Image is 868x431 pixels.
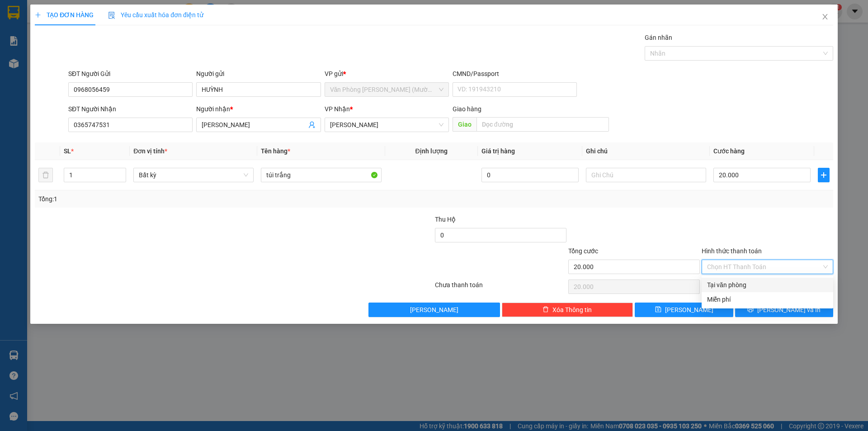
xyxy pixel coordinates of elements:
[261,168,381,182] input: VD: Bàn, Ghế
[502,303,633,317] button: deleteXóa Thông tin
[818,171,829,179] span: plus
[108,11,203,19] span: Yêu cầu xuất hóa đơn điện tử
[434,280,567,296] div: Chưa thanh toán
[635,303,733,317] button: save[PERSON_NAME]
[747,306,754,313] span: printer
[64,147,71,155] span: SL
[713,147,745,155] span: Cước hàng
[453,117,476,132] span: Giao
[552,305,592,315] span: Xóa Thông tin
[702,247,762,255] label: Hình thức thanh toán
[35,11,94,19] span: TẠO ĐƠN HÀNG
[11,58,51,101] b: [PERSON_NAME]
[821,13,829,20] span: close
[58,13,87,71] b: BIÊN NHẬN GỬI HÀNG
[11,11,57,57] img: logo.jpg
[707,294,828,304] div: Miễn phí
[330,118,443,132] span: Phạm Ngũ Lão
[139,168,248,182] span: Bất kỳ
[68,104,193,114] div: SĐT Người Nhận
[818,168,830,182] button: plus
[453,105,481,113] span: Giao hàng
[76,34,124,42] b: [DOMAIN_NAME]
[707,280,828,290] div: Tại văn phòng
[38,168,53,182] button: delete
[35,12,41,18] span: plus
[568,247,598,255] span: Tổng cước
[757,305,821,315] span: [PERSON_NAME] và In
[76,43,124,54] li: (c) 2017
[542,306,549,313] span: delete
[586,168,706,182] input: Ghi Chú
[98,11,120,33] img: logo.jpg
[68,69,193,79] div: SĐT Người Gửi
[655,306,661,313] span: save
[476,117,609,132] input: Dọc đường
[582,142,710,160] th: Ghi chú
[481,168,579,182] input: 0
[368,303,500,317] button: [PERSON_NAME]
[481,147,515,155] span: Giá trị hàng
[196,69,321,79] div: Người gửi
[108,12,115,19] img: icon
[133,147,167,155] span: Đơn vị tính
[330,83,443,96] span: Văn Phòng Trần Phú (Mường Thanh)
[453,69,577,79] div: CMND/Passport
[645,34,672,41] label: Gán nhãn
[410,305,458,315] span: [PERSON_NAME]
[325,105,350,113] span: VP Nhận
[735,303,833,317] button: printer[PERSON_NAME] và In
[308,121,316,128] span: user-add
[196,104,321,114] div: Người nhận
[325,69,449,79] div: VP gửi
[812,5,838,30] button: Close
[415,147,448,155] span: Định lượng
[665,305,713,315] span: [PERSON_NAME]
[435,216,456,223] span: Thu Hộ
[261,147,290,155] span: Tên hàng
[38,194,335,204] div: Tổng: 1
